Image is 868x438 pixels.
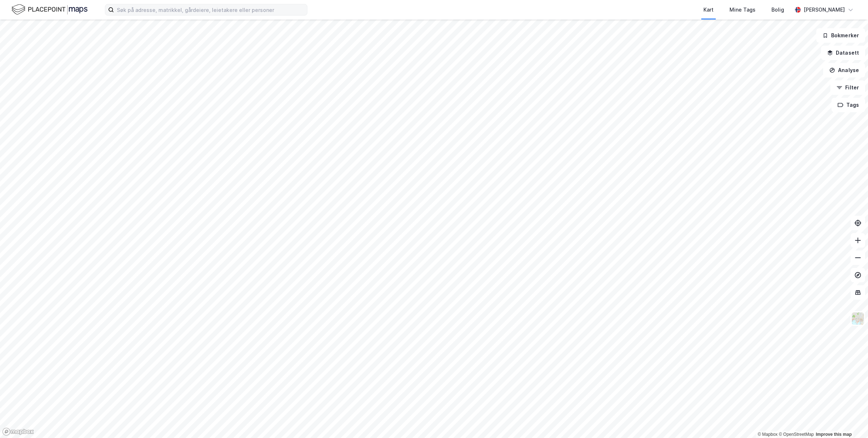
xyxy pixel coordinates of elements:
iframe: Chat Widget [832,403,868,438]
div: Bolig [771,5,784,14]
img: logo.f888ab2527a4732fd821a326f86c7f29.svg [12,3,88,16]
div: Kart [703,5,714,14]
input: Søk på adresse, matrikkel, gårdeiere, leietakere eller personer [114,4,307,15]
div: [PERSON_NAME] [804,5,845,14]
div: Mine Tags [729,5,756,14]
